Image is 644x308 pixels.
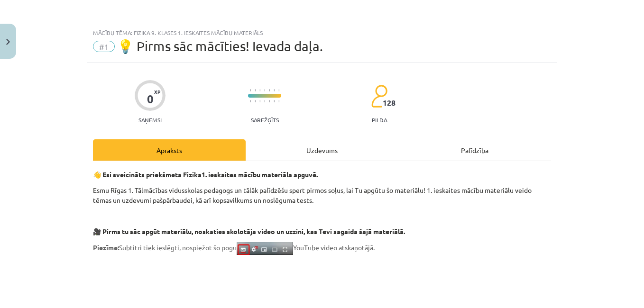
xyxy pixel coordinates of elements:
img: icon-short-line-57e1e144782c952c97e751825c79c345078a6d821885a25fce030b3d8c18986b.svg [259,100,260,102]
strong: 🎥 Pirms tu sāc apgūt materiālu, noskaties skolotāja video un uzzini, kas Tevi sagaida šajā materi... [93,227,405,236]
div: Palīdzība [398,139,551,161]
span: #1 [93,41,115,52]
img: icon-short-line-57e1e144782c952c97e751825c79c345078a6d821885a25fce030b3d8c18986b.svg [269,100,270,102]
img: icon-short-line-57e1e144782c952c97e751825c79c345078a6d821885a25fce030b3d8c18986b.svg [264,89,265,91]
p: Sarežģīts [251,117,279,123]
img: icon-short-line-57e1e144782c952c97e751825c79c345078a6d821885a25fce030b3d8c18986b.svg [278,100,279,102]
img: icon-short-line-57e1e144782c952c97e751825c79c345078a6d821885a25fce030b3d8c18986b.svg [274,89,275,91]
span: Subtitri tiek ieslēgti, nospiežot šo pogu YouTube video atskaņotājā. [93,243,375,252]
p: pilda [372,117,387,123]
div: Uzdevums [246,139,398,161]
p: Saņemsi [135,117,166,123]
img: icon-short-line-57e1e144782c952c97e751825c79c345078a6d821885a25fce030b3d8c18986b.svg [255,100,256,102]
img: icon-close-lesson-0947bae3869378f0d4975bcd49f059093ad1ed9edebbc8119c70593378902aed.svg [6,39,10,45]
div: Apraksts [93,139,246,161]
strong: Piezīme: [93,243,119,252]
img: icon-short-line-57e1e144782c952c97e751825c79c345078a6d821885a25fce030b3d8c18986b.svg [250,89,251,91]
img: icon-short-line-57e1e144782c952c97e751825c79c345078a6d821885a25fce030b3d8c18986b.svg [255,89,256,91]
img: icon-short-line-57e1e144782c952c97e751825c79c345078a6d821885a25fce030b3d8c18986b.svg [274,100,275,102]
img: icon-short-line-57e1e144782c952c97e751825c79c345078a6d821885a25fce030b3d8c18986b.svg [278,89,279,91]
span: 💡 Pirms sāc mācīties! Ievada daļa. [117,38,323,54]
span: XP [154,89,160,94]
p: Esmu Rīgas 1. Tālmācības vidusskolas pedagogs un tālāk palīdzēšu spert pirmos soļus, lai Tu apgūt... [93,185,551,205]
strong: 1. ieskaites mācību materiāla apguvē. [202,170,318,179]
img: students-c634bb4e5e11cddfef0936a35e636f08e4e9abd3cc4e673bd6f9a4125e45ecb1.svg [371,84,387,108]
div: 0 [147,92,154,106]
img: icon-short-line-57e1e144782c952c97e751825c79c345078a6d821885a25fce030b3d8c18986b.svg [269,89,270,91]
div: Mācību tēma: Fizika 9. klases 1. ieskaites mācību materiāls [93,29,551,36]
img: icon-short-line-57e1e144782c952c97e751825c79c345078a6d821885a25fce030b3d8c18986b.svg [264,100,265,102]
img: icon-short-line-57e1e144782c952c97e751825c79c345078a6d821885a25fce030b3d8c18986b.svg [259,89,260,91]
img: icon-short-line-57e1e144782c952c97e751825c79c345078a6d821885a25fce030b3d8c18986b.svg [250,100,251,102]
strong: 👋 Esi sveicināts priekšmeta Fizika [93,170,202,179]
span: 128 [383,99,396,107]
